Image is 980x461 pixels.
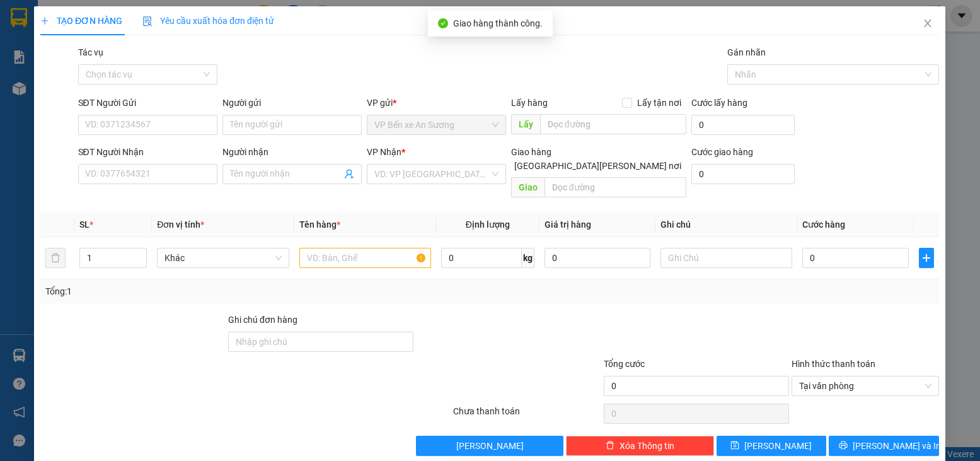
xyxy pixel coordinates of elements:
[692,147,754,157] label: Cước giao hàng
[228,315,297,325] label: Ghi chú đơn hàng
[40,16,49,25] span: plus
[374,115,499,134] span: VP Bến xe An Sương
[456,439,524,453] span: [PERSON_NAME]
[416,436,563,456] button: [PERSON_NAME]
[367,147,401,157] span: VP Nhận
[78,47,103,57] label: Tác vụ
[511,114,540,134] span: Lấy
[228,332,413,352] input: Ghi chú đơn hàng
[222,145,362,159] div: Người nhận
[540,114,686,134] input: Dọc đường
[620,439,674,453] span: Xóa Thông tin
[745,439,812,453] span: [PERSON_NAME]
[453,18,543,28] span: Giao hàng thành công.
[78,96,217,110] div: SĐT Người Gửi
[731,441,740,451] span: save
[511,147,551,157] span: Giao hàng
[661,248,793,268] input: Ghi Chú
[803,219,846,230] span: Cước hàng
[522,248,534,268] span: kg
[344,169,354,179] span: user-add
[692,164,795,184] input: Cước giao hàng
[143,16,275,26] span: Yêu cầu xuất hóa đơn điện tử
[604,359,645,369] span: Tổng cước
[222,96,362,110] div: Người gửi
[299,219,340,230] span: Tên hàng
[45,284,379,298] div: Tổng: 1
[829,436,940,456] button: printer[PERSON_NAME] và In
[606,441,614,451] span: delete
[453,404,602,426] div: Chưa thanh toán
[510,159,687,173] span: [GEOGRAPHIC_DATA][PERSON_NAME] nơi
[45,248,66,268] button: delete
[545,219,591,230] span: Giá trị hàng
[165,248,282,267] span: Khác
[633,96,687,110] span: Lấy tận nơi
[839,441,848,451] span: printer
[567,436,714,456] button: deleteXóa Thông tin
[919,248,934,268] button: plus
[692,115,795,135] input: Cước lấy hàng
[692,98,748,108] label: Cước lấy hàng
[853,439,942,453] span: [PERSON_NAME] và In
[919,253,933,263] span: plus
[717,436,827,456] button: save[PERSON_NAME]
[511,98,548,108] span: Lấy hàng
[728,47,766,57] label: Gán nhãn
[438,18,448,28] span: check-circle
[511,177,545,197] span: Giao
[923,18,933,28] span: close
[143,16,153,26] img: icon
[466,219,510,230] span: Định lượng
[911,6,946,42] button: Close
[545,248,650,268] input: 0
[799,376,931,395] span: Tại văn phòng
[656,213,798,237] th: Ghi chú
[792,359,875,369] label: Hình thức thanh toán
[80,219,90,230] span: SL
[299,248,431,268] input: VD: Bàn, Ghế
[40,16,122,26] span: TẠO ĐƠN HÀNG
[367,96,506,110] div: VP gửi
[545,177,686,197] input: Dọc đường
[158,219,205,230] span: Đơn vị tính
[78,145,217,159] div: SĐT Người Nhận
